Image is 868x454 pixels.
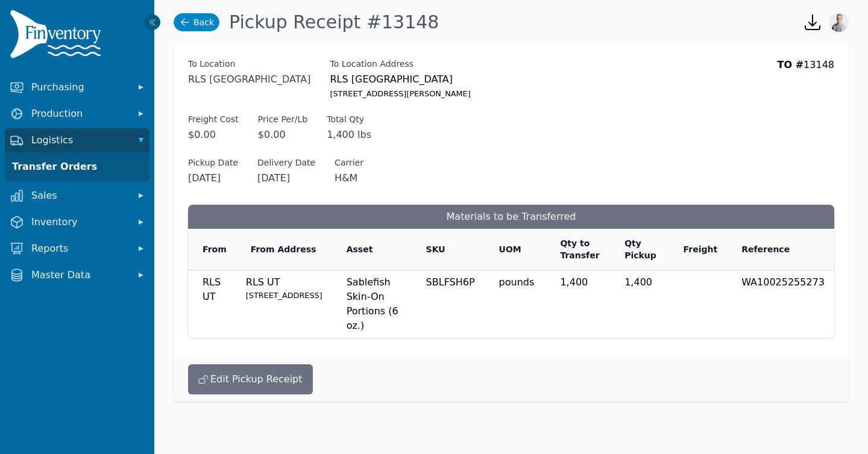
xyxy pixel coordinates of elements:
img: Finventory [10,10,106,63]
span: 1,400 [624,276,652,288]
span: Carrier [335,157,363,169]
button: Sales [5,184,149,208]
th: Asset [332,229,412,270]
td: WA10025255273 [727,270,834,338]
span: RLS [GEOGRAPHIC_DATA] [188,72,310,87]
span: Sablefish Skin-On Portions (6 oz.) [347,276,398,331]
td: SBLFSH6P [412,270,485,338]
th: From Address [236,229,332,270]
th: Freight [669,229,728,270]
small: [STREET_ADDRESS][PERSON_NAME] [330,87,470,101]
button: Reports [5,237,149,261]
a: Back [174,13,219,31]
label: To Location Address [330,58,470,70]
small: [STREET_ADDRESS] [246,290,322,301]
a: Transfer Orders [7,155,147,179]
span: Inventory [31,215,128,229]
span: 1,400 [560,276,588,288]
span: Delivery Date [257,157,315,169]
th: Qty to Transfer [546,229,610,270]
button: Logistics [5,128,149,152]
span: H&M [335,171,363,185]
span: RLS [GEOGRAPHIC_DATA] [330,72,470,87]
th: Qty Pickup [610,229,668,270]
th: Reference [727,229,834,270]
span: Logistics [31,133,128,148]
span: TO # [778,59,804,70]
span: pounds [499,276,535,288]
span: Sales [31,188,128,203]
button: Inventory [5,210,149,234]
th: UOM [485,229,546,270]
th: From [188,229,236,270]
span: $0.00 [258,128,307,142]
h1: Pickup Receipt #13148 [229,11,439,33]
span: Production [31,107,128,121]
button: Production [5,102,149,126]
span: [DATE] [257,171,315,185]
label: Total Qty [327,113,371,125]
span: $0.00 [188,128,239,142]
button: Master Data [5,263,149,287]
img: Joshua Benton [829,13,849,32]
span: RLS UT [246,276,322,301]
label: Price Per/Lb [258,113,307,125]
span: Freight Cost [188,113,239,125]
h3: Materials to be Transferred [188,205,834,229]
span: Master Data [31,268,128,282]
span: [DATE] [188,171,238,185]
button: Purchasing [5,75,149,99]
span: To Location [188,58,310,70]
span: Pickup Date [188,157,238,169]
span: 1,400 lbs [327,128,371,142]
span: RLS UT [203,276,221,302]
span: Reports [31,241,128,256]
div: 13148 [778,58,834,101]
button: Edit Pickup Receipt [188,364,313,394]
th: SKU [412,229,485,270]
span: Purchasing [31,80,128,95]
